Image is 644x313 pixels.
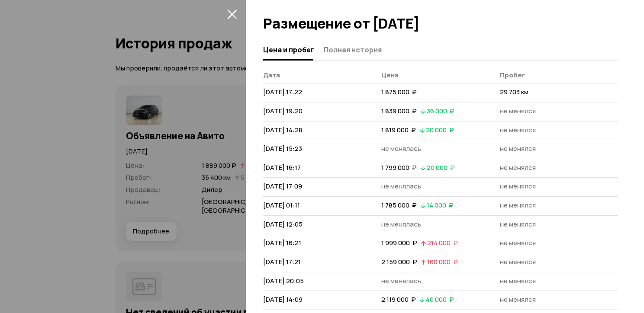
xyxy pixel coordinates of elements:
[225,7,239,21] button: закрыть
[500,295,536,304] span: не менялся
[500,163,536,172] span: не менялся
[381,163,417,172] span: 1 799 000 ₽
[381,220,421,229] span: не менялась
[381,238,417,247] span: 1 999 000 ₽
[263,144,302,153] span: [DATE] 15:23
[381,295,416,304] span: 2 119 000 ₽
[263,106,303,115] span: [DATE] 19:20
[500,238,536,247] span: не менялся
[263,45,314,54] span: Цена и пробег
[500,201,536,210] span: не менялся
[263,163,301,172] span: [DATE] 16:17
[500,182,536,191] span: не менялся
[427,163,455,172] span: 20 000 ₽
[500,257,536,266] span: не менялся
[381,257,417,266] span: 2 159 000 ₽
[263,201,300,210] span: [DATE] 01:11
[263,238,301,247] span: [DATE] 16:21
[263,257,301,266] span: [DATE] 17:21
[263,276,304,285] span: [DATE] 20:05
[381,70,399,80] span: Цена
[427,201,454,210] span: 14 000 ₽
[381,144,421,153] span: не менялась
[263,295,303,304] span: [DATE] 14:09
[427,106,454,115] span: 36 000 ₽
[500,87,528,96] span: 29 703 км
[500,106,536,115] span: не менялся
[500,125,536,134] span: не менялся
[263,220,303,229] span: [DATE] 12:05
[381,87,417,96] span: 1 875 000 ₽
[381,276,421,285] span: не менялась
[500,144,536,153] span: не менялся
[500,70,525,80] span: Пробег
[426,125,454,134] span: 20 000 ₽
[381,182,421,191] span: не менялась
[381,106,417,115] span: 1 839 000 ₽
[426,295,454,304] span: 40 000 ₽
[263,125,303,134] span: [DATE] 14:28
[427,257,458,266] span: 160 000 ₽
[427,238,458,247] span: 214 000 ₽
[381,201,417,210] span: 1 785 000 ₽
[263,182,302,191] span: [DATE] 17:09
[263,87,302,96] span: [DATE] 17:22
[263,70,280,80] span: Дата
[324,45,382,54] span: Полная история
[500,276,536,285] span: не менялся
[381,125,416,134] span: 1 819 000 ₽
[500,220,536,229] span: не менялся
